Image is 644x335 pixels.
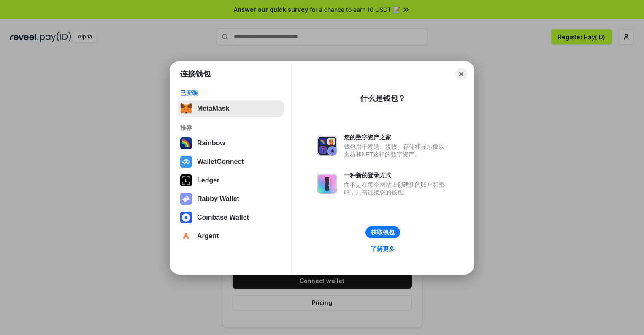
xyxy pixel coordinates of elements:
img: svg+xml,%3Csvg%20width%3D%2228%22%20height%3D%2228%22%20viewBox%3D%220%200%2028%2028%22%20fill%3D... [180,230,192,242]
button: 获取钱包 [365,226,400,238]
div: Rainbow [197,139,225,147]
div: 而不是在每个网站上创建新的账户和密码，只需连接您的钱包。 [344,181,449,196]
img: svg+xml,%3Csvg%20width%3D%22120%22%20height%3D%22120%22%20viewBox%3D%220%200%20120%20120%22%20fil... [180,137,192,149]
div: 您的数字资产之家 [344,133,449,141]
button: MetaMask [178,100,284,117]
div: Ledger [197,177,219,184]
img: svg+xml,%3Csvg%20xmlns%3D%22http%3A%2F%2Fwww.w3.org%2F2000%2Fsvg%22%20width%3D%2228%22%20height%3... [180,174,192,186]
div: 钱包用于发送、接收、存储和显示像以太坊和NFT这样的数字资产。 [344,143,449,158]
button: WalletConnect [178,153,284,170]
img: svg+xml,%3Csvg%20width%3D%2228%22%20height%3D%2228%22%20viewBox%3D%220%200%2028%2028%22%20fill%3D... [180,212,192,223]
div: 推荐 [180,124,281,131]
div: Coinbase Wallet [197,214,249,221]
button: Argent [178,228,284,245]
button: Coinbase Wallet [178,209,284,226]
div: 了解更多 [371,245,395,253]
img: svg+xml,%3Csvg%20fill%3D%22none%22%20height%3D%2233%22%20viewBox%3D%220%200%2035%2033%22%20width%... [180,103,192,114]
button: Ledger [178,172,284,189]
img: svg+xml,%3Csvg%20xmlns%3D%22http%3A%2F%2Fwww.w3.org%2F2000%2Fsvg%22%20fill%3D%22none%22%20viewBox... [180,193,192,205]
button: Close [455,68,467,80]
div: 已安装 [180,89,281,97]
div: MetaMask [197,105,229,112]
div: Rabby Wallet [197,195,239,203]
div: 什么是钱包？ [360,93,406,103]
img: svg+xml,%3Csvg%20xmlns%3D%22http%3A%2F%2Fwww.w3.org%2F2000%2Fsvg%22%20fill%3D%22none%22%20viewBox... [317,136,337,156]
img: svg+xml,%3Csvg%20width%3D%2228%22%20height%3D%2228%22%20viewBox%3D%220%200%2028%2028%22%20fill%3D... [180,156,192,168]
a: 了解更多 [366,243,400,254]
div: Argent [197,232,219,240]
button: Rainbow [178,135,284,152]
div: 获取钱包 [371,229,395,236]
img: svg+xml,%3Csvg%20xmlns%3D%22http%3A%2F%2Fwww.w3.org%2F2000%2Fsvg%22%20fill%3D%22none%22%20viewBox... [317,174,337,194]
div: 一种新的登录方式 [344,172,449,179]
button: Rabby Wallet [178,191,284,207]
div: WalletConnect [197,158,244,166]
h1: 连接钱包 [180,69,211,79]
